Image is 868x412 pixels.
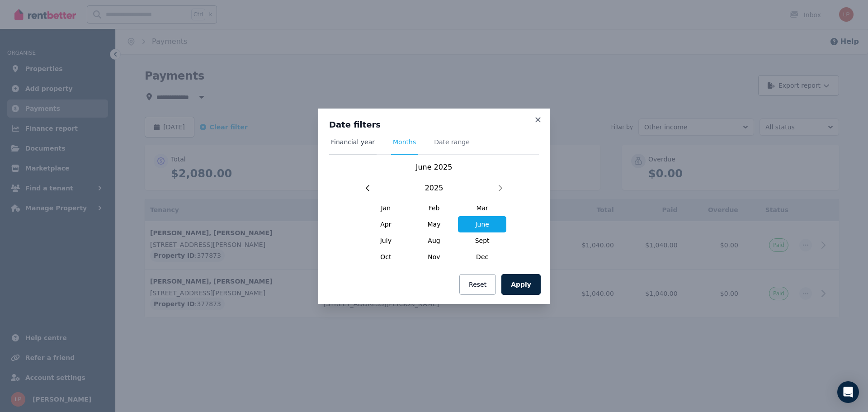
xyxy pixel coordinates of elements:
span: Feb [410,200,458,216]
span: Date range [434,137,470,147]
span: Financial year [331,137,375,147]
span: 2025 [425,183,443,194]
span: Months [393,137,416,147]
span: June [458,216,506,232]
span: Dec [458,249,506,265]
span: June 2025 [416,163,453,171]
span: Apr [362,216,410,232]
button: Reset [459,274,496,295]
span: May [410,216,458,232]
span: Aug [410,232,458,249]
span: Jan [362,200,410,216]
span: July [362,232,410,249]
div: Open Intercom Messenger [837,381,859,403]
h3: Date filters [329,119,539,130]
span: Oct [362,249,410,265]
span: Sept [458,232,506,249]
nav: Tabs [329,137,539,155]
span: Nov [410,249,458,265]
button: Apply [501,274,541,295]
span: Mar [458,200,506,216]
